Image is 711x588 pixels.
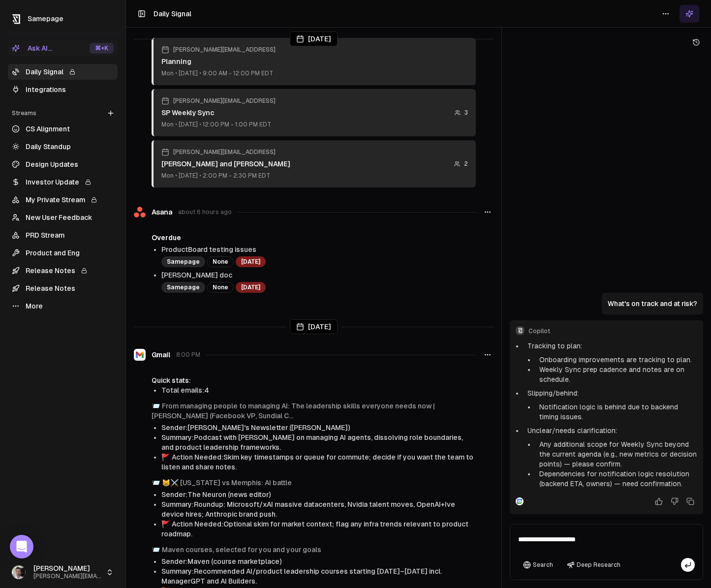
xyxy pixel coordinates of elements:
li: Sender: [PERSON_NAME]'s Newsletter ([PERSON_NAME]) [161,423,476,433]
span: 2 [464,160,468,168]
span: [PERSON_NAME][EMAIL_ADDRESS] [173,148,276,156]
p: Unclear/needs clarification: [527,426,697,435]
a: [PERSON_NAME] doc [161,271,232,279]
span: 3 [464,109,468,117]
h4: Overdue [152,233,476,243]
li: Summary: Roundup: Microsoft/xAI massive datacenters, Nvidia talent moves, OpenAI+Ive device hires... [161,499,476,519]
div: Samepage [161,282,205,293]
button: Ask AI...⌘+K [8,40,118,56]
li: Weekly Sync prep cadence and notes are on schedule. [535,365,697,384]
div: Mon • [DATE] • 2:00 PM - 2:30 PM EDT [161,172,290,180]
a: Product and Eng [8,245,118,261]
span: [PERSON_NAME][EMAIL_ADDRESS] [173,97,276,105]
p: Tracking to plan: [527,341,697,351]
a: Design Updates [8,156,118,172]
a: Daily Standup [8,139,118,155]
a: Investor Update [8,174,118,190]
span: [PERSON_NAME] [33,564,102,573]
span: flag [161,453,170,461]
span: Samepage [28,15,63,23]
a: My Private Stream [8,192,118,208]
div: [DATE] [290,31,338,46]
div: ⌘ +K [90,43,114,54]
div: SP Weekly Sync [161,108,276,118]
a: CS Alignment [8,121,118,137]
span: Asana [152,207,172,217]
span: envelope [152,546,160,554]
span: envelope [152,402,160,410]
li: Dependencies for notification logic resolution (backend ETA, owners) — need confirmation. [535,469,697,489]
button: Search [518,558,558,572]
img: Gmail [134,349,146,361]
a: From managing people to managing AI: The leadership skills everyone needs now | [PERSON_NAME] (Fa... [152,402,435,420]
div: Open Intercom Messenger [10,535,33,558]
li: Onboarding improvements are tracking to plan. [535,355,697,365]
li: Total emails: 4 [161,385,476,395]
a: 😸⚔️ [US_STATE] vs Memphis: AI battle [162,479,292,487]
li: Sender: Maven (course marketplace) [161,557,476,566]
div: Mon • [DATE] • 12:00 PM - 1:00 PM EDT [161,121,276,128]
span: 8:00 PM [176,351,200,359]
img: _image [12,565,26,579]
a: Release Notes [8,263,118,279]
button: [PERSON_NAME][PERSON_NAME][EMAIL_ADDRESS] [8,560,118,584]
a: More [8,298,118,314]
h1: Daily Signal [154,9,191,19]
div: Samepage [161,256,205,267]
a: Release Notes [8,280,118,296]
p: What's on track and at risk? [608,299,697,309]
span: Gmail [152,350,170,360]
li: Summary: Podcast with [PERSON_NAME] on managing AI agents, dissolving role boundaries, and produc... [161,433,476,452]
div: [DATE] [290,319,338,334]
p: Slipping/behind: [527,388,697,398]
div: Ask AI... [12,43,52,53]
div: None [207,256,234,267]
div: Planning [161,57,276,66]
div: Quick stats: [152,375,476,385]
div: Streams [8,105,118,121]
a: New User Feedback [8,210,118,225]
div: Mon • [DATE] • 9:00 AM - 12:00 PM EDT [161,69,276,77]
a: PRD Stream [8,227,118,243]
a: Integrations [8,82,118,97]
li: Action Needed: Optional skim for market context; flag any infra trends relevant to product roadmap. [161,519,476,539]
a: Maven courses, selected for you and your goals [162,546,321,554]
div: [PERSON_NAME] and [PERSON_NAME] [161,159,290,169]
div: [DATE] [236,282,266,293]
span: flag [161,520,170,528]
span: envelope [152,479,160,487]
li: Action Needed: Skim key timestamps or queue for commute; decide if you want the team to listen an... [161,452,476,472]
span: [PERSON_NAME][EMAIL_ADDRESS] [33,573,102,580]
span: Copilot [528,327,697,335]
span: about 6 hours ago [178,208,232,216]
div: [DATE] [236,256,266,267]
li: Notification logic is behind due to backend timing issues. [535,402,697,422]
button: Deep Research [562,558,625,572]
div: None [207,282,234,293]
li: Sender: The Neuron (news editor) [161,490,476,499]
img: Asana [134,207,146,218]
a: ProductBoard testing issues [161,246,256,253]
li: Summary: Recommended AI/product leadership courses starting [DATE]–[DATE] incl. ManagerGPT and AI... [161,566,476,586]
img: Google Calendar [516,497,524,505]
li: Any additional scope for Weekly Sync beyond the current agenda (e.g., new metrics or decision poi... [535,439,697,469]
a: Daily Signal [8,64,118,80]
